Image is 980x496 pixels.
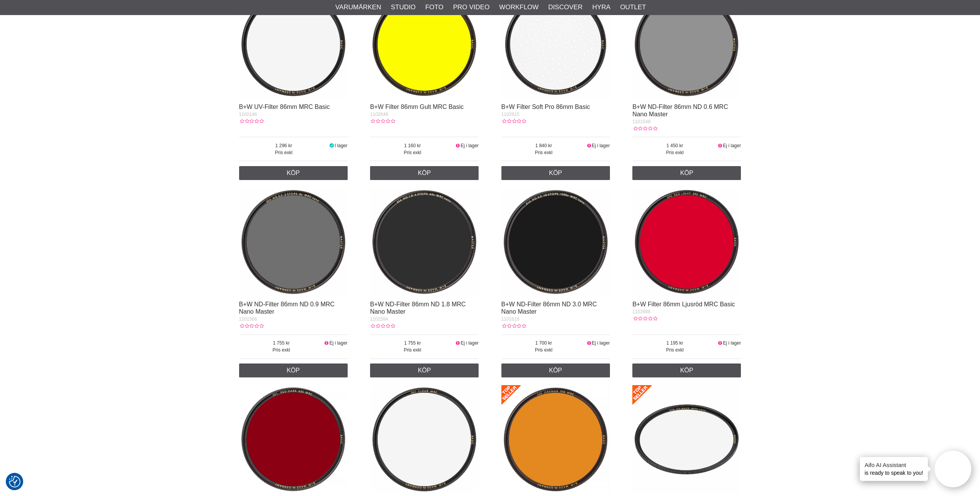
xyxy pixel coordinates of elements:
img: Revisit consent button [9,476,20,488]
span: I lager [335,143,347,148]
button: Samtyckesinställningar [9,475,20,489]
span: Pris exkl [632,347,717,353]
span: 1 450 [632,142,717,149]
span: 1 195 [632,340,717,347]
span: Ej i lager [460,143,479,148]
a: B+W Filter 86mm Ljusröd MRC Basic [632,301,735,307]
img: B+W UV-Filter 86mm MRC Nano Master [632,385,741,494]
div: Kundbetyg: 0 [501,323,526,330]
div: Kundbetyg: 0 [239,323,264,330]
span: 1 755 [239,340,324,347]
span: 1 160 [370,142,455,149]
div: Kundbetyg: 0 [239,118,264,125]
a: Workflow [499,2,538,12]
span: Ej i lager [723,340,741,346]
span: 1100146 [239,112,257,117]
a: Köp [632,364,741,377]
a: Outlet [620,2,646,12]
i: I lager [328,143,335,148]
img: B+W ND-Filter 86mm ND 1.8 MRC Nano Master [370,188,479,296]
span: Pris exkl [239,149,329,156]
div: Kundbetyg: 0 [501,118,526,125]
a: Köp [501,364,610,377]
span: Ej i lager [460,340,479,346]
img: B+W Filter 86mm Orange MRC Basic [501,385,610,494]
div: Kundbetyg: 0 [632,315,657,322]
span: Pris exkl [370,149,455,156]
a: Pro Video [453,2,489,12]
h4: Aifo AI Assistant [865,461,923,469]
span: Pris exkl [239,347,324,353]
i: Ej i lager [717,143,723,148]
span: 1101584 [370,316,388,322]
span: Ej i lager [329,340,348,346]
img: B+W Filter 86mm Clear MRC Basic [370,385,479,494]
a: Varumärken [335,2,381,12]
a: Köp [370,364,479,377]
a: B+W ND-Filter 86mm ND 3.0 MRC Nano Master [501,301,597,315]
span: 1101548 [632,119,651,124]
a: Köp [370,166,479,180]
i: Ej i lager [586,143,592,148]
a: B+W Filter 86mm Gult MRC Basic [370,104,464,110]
i: Ej i lager [455,340,461,346]
span: Pris exkl [632,149,717,156]
img: B+W ND-Filter 86mm ND 3.0 MRC Nano Master [501,188,610,296]
span: 1102815 [501,112,520,117]
i: Ej i lager [586,340,592,346]
a: Hyra [592,2,610,12]
img: B+W ND-Filter 86mm ND 0.9 MRC Nano Master [239,188,348,296]
span: Pris exkl [501,347,586,353]
span: Ej i lager [592,340,610,346]
a: B+W ND-Filter 86mm ND 1.8 MRC Nano Master [370,301,466,315]
div: Kundbetyg: 0 [632,125,657,132]
span: 1101566 [239,316,257,322]
a: Foto [425,2,443,12]
a: B+W ND-Filter 86mm ND 0.6 MRC Nano Master [632,104,728,117]
span: 1 700 [501,340,586,347]
i: Ej i lager [324,340,329,346]
span: Ej i lager [592,143,610,148]
span: Pris exkl [370,347,455,353]
a: B+W ND-Filter 86mm ND 0.9 MRC Nano Master [239,301,335,315]
span: Pris exkl [501,149,586,156]
img: B+W Filter 86mm Mörkröd MRC Basic [239,385,348,494]
div: Kundbetyg: 0 [370,118,395,125]
div: Kundbetyg: 0 [370,323,395,330]
span: 1101618 [501,316,520,322]
a: Köp [501,166,610,180]
span: 1102648 [370,112,388,117]
img: B+W Filter 86mm Ljusröd MRC Basic [632,188,741,296]
a: Köp [239,166,348,180]
a: B+W Filter Soft Pro 86mm Basic [501,104,590,110]
span: 1 755 [370,340,455,347]
a: B+W UV-Filter 86mm MRC Basic [239,104,330,110]
span: 1102688 [632,309,651,314]
span: 1 296 [239,142,329,149]
a: Köp [239,364,348,377]
a: Discover [548,2,583,12]
i: Ej i lager [455,143,461,148]
i: Ej i lager [717,340,723,346]
a: Köp [632,166,741,180]
a: Studio [391,2,416,12]
span: Ej i lager [723,143,741,148]
div: is ready to speak to you! [860,457,928,481]
span: 1 840 [501,142,586,149]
